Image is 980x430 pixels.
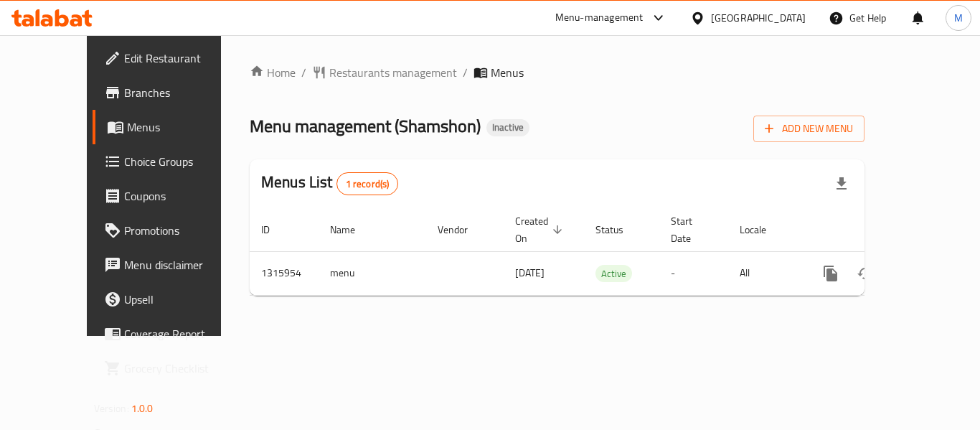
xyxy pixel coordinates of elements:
[954,10,963,26] span: M
[319,251,426,295] td: menu
[595,221,642,238] span: Status
[555,9,644,27] div: Menu-management
[124,291,239,308] span: Upsell
[250,64,864,81] nav: breadcrumb
[336,172,399,195] div: Total records count
[93,75,250,110] a: Branches
[124,222,239,239] span: Promotions
[124,360,239,377] span: Grocery Checklist
[486,121,529,134] span: Inactive
[124,50,239,67] span: Edit Restaurant
[94,399,129,418] span: Version:
[131,399,154,418] span: 1.0.0
[595,266,632,282] span: Active
[124,325,239,342] span: Coverage Report
[93,179,250,213] a: Coupons
[463,64,468,81] li: /
[250,208,963,296] table: enhanced table
[124,187,239,205] span: Coupons
[261,172,398,195] h2: Menus List
[486,119,529,136] div: Inactive
[753,116,864,142] button: Add New Menu
[711,10,806,26] div: [GEOGRAPHIC_DATA]
[93,351,250,385] a: Grocery Checklist
[93,213,250,248] a: Promotions
[261,221,288,238] span: ID
[250,64,296,81] a: Home
[124,256,239,274] span: Menu disclaimer
[515,263,545,282] span: [DATE]
[438,221,486,238] span: Vendor
[93,110,250,144] a: Menus
[93,144,250,179] a: Choice Groups
[329,64,457,81] span: Restaurants management
[515,212,567,247] span: Created On
[250,110,481,142] span: Menu management ( Shamshon )
[127,118,239,136] span: Menus
[671,212,711,247] span: Start Date
[337,177,398,191] span: 1 record(s)
[330,221,374,238] span: Name
[124,153,239,170] span: Choice Groups
[301,64,306,81] li: /
[802,208,963,252] th: Actions
[491,64,524,81] span: Menus
[93,248,250,282] a: Menu disclaimer
[250,251,319,295] td: 1315954
[659,251,728,295] td: -
[93,41,250,75] a: Edit Restaurant
[765,120,853,138] span: Add New Menu
[824,167,859,201] div: Export file
[728,251,802,295] td: All
[814,256,848,291] button: more
[93,317,250,351] a: Coverage Report
[124,84,239,101] span: Branches
[740,221,785,238] span: Locale
[93,282,250,317] a: Upsell
[312,64,457,81] a: Restaurants management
